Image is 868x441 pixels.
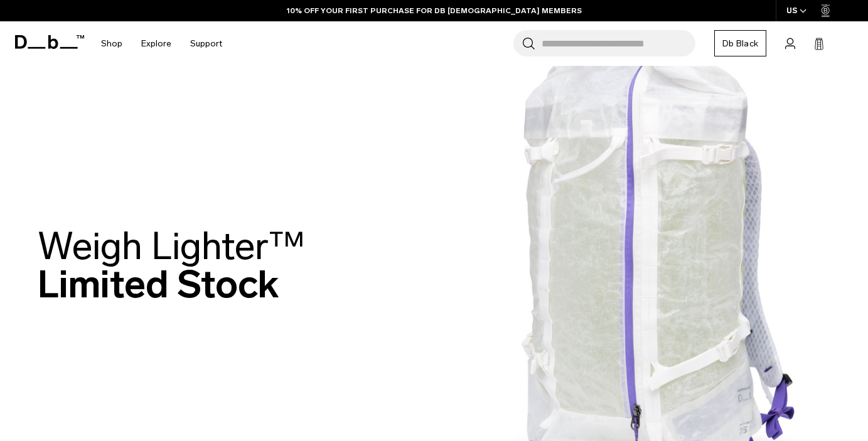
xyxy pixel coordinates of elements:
a: Shop [101,21,122,66]
span: Weigh Lighter™ [38,223,305,269]
a: 10% OFF YOUR FIRST PURCHASE FOR DB [DEMOGRAPHIC_DATA] MEMBERS [287,5,582,16]
h2: Limited Stock [38,227,305,304]
a: Db Black [714,30,766,56]
a: Support [190,21,222,66]
nav: Main Navigation [92,21,232,66]
a: Explore [141,21,171,66]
